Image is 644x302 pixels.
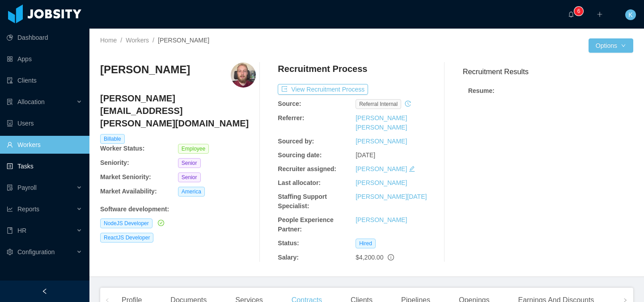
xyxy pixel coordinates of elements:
[7,185,13,191] i: icon: file-protect
[356,99,401,109] span: Referral internal
[356,179,407,186] a: [PERSON_NAME]
[17,98,45,105] span: Allocation
[278,179,321,186] b: Last allocator:
[7,71,82,89] a: icon: auditClients
[278,84,368,95] button: icon: exportView Recruitment Process
[356,239,376,248] span: Hired
[278,138,314,145] b: Sourced by:
[356,151,375,159] span: [DATE]
[100,218,153,228] span: NodeJS Developer
[356,165,407,172] a: [PERSON_NAME]
[7,227,13,234] i: icon: book
[278,86,368,93] a: icon: exportView Recruitment Process
[100,37,117,44] a: Home
[356,216,407,223] a: [PERSON_NAME]
[278,100,301,107] b: Source:
[463,66,633,77] h3: Recruitment Results
[278,239,299,247] b: Status:
[126,37,149,44] a: Workers
[597,11,603,17] i: icon: plus
[278,151,322,159] b: Sourcing date:
[17,206,39,213] span: Reports
[100,173,151,180] b: Market Seniority:
[409,166,415,172] i: icon: edit
[278,165,336,172] b: Recruiter assigned:
[356,114,407,131] a: [PERSON_NAME] [PERSON_NAME]
[7,136,82,154] a: icon: userWorkers
[100,188,157,195] b: Market Availability:
[156,219,164,226] a: icon: check-circle
[178,158,201,168] span: Senior
[589,38,633,53] button: Optionsicon: down
[100,134,125,144] span: Billable
[120,37,122,44] span: /
[231,63,256,88] img: feaef49b-ad4e-4944-84c2-53879d716c59_689f88032d0ea-400w.png
[7,29,82,46] a: icon: pie-chartDashboard
[278,254,299,261] b: Salary:
[100,159,129,166] b: Seniority:
[278,114,304,122] b: Referrer:
[7,157,82,175] a: icon: profileTasks
[100,145,144,152] b: Worker Status:
[100,92,256,130] h4: [PERSON_NAME][EMAIL_ADDRESS][PERSON_NAME][DOMAIN_NAME]
[178,172,201,182] span: Senior
[356,193,427,200] a: [PERSON_NAME][DATE]
[17,184,37,191] span: Payroll
[468,87,495,94] strong: Resume :
[388,254,394,260] span: info-circle
[7,99,13,105] i: icon: solution
[7,50,82,68] a: icon: appstoreApps
[628,9,632,20] span: K
[7,206,13,212] i: icon: line-chart
[7,114,82,132] a: icon: robotUsers
[568,11,574,17] i: icon: bell
[7,249,13,255] i: icon: setting
[356,138,407,145] a: [PERSON_NAME]
[100,233,153,243] span: ReactJS Developer
[158,220,164,226] i: icon: check-circle
[278,216,334,233] b: People Experience Partner:
[100,206,169,213] b: Software development :
[178,144,209,154] span: Employee
[158,37,209,44] span: [PERSON_NAME]
[153,37,154,44] span: /
[17,248,55,256] span: Configuration
[574,7,583,16] sup: 6
[278,63,367,75] h4: Recruitment Process
[356,254,383,261] span: $4,200.00
[577,7,580,16] p: 6
[178,187,205,197] span: America
[17,227,26,234] span: HR
[405,101,411,107] i: icon: history
[100,63,190,77] h3: [PERSON_NAME]
[278,193,327,210] b: Staffing Support Specialist:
